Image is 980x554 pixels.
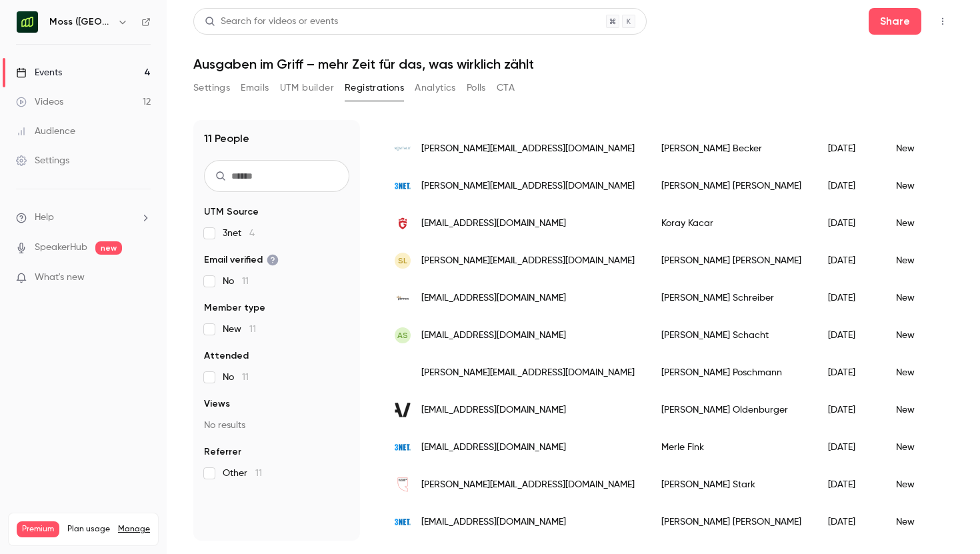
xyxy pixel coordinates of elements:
div: New [883,354,967,391]
span: [PERSON_NAME][EMAIL_ADDRESS][DOMAIN_NAME] [421,478,635,492]
span: Plan usage [67,524,110,535]
div: [DATE] [815,503,883,541]
img: 3net.de [395,439,411,455]
div: [PERSON_NAME] [PERSON_NAME] [648,242,815,279]
div: [PERSON_NAME] Stark [648,466,815,503]
span: 4 [249,229,255,238]
h1: Ausgaben im Griff – mehr Zeit für das, was wirklich zählt [193,56,953,72]
span: Other [223,467,262,480]
div: New [883,130,967,167]
span: No [223,371,249,384]
span: [EMAIL_ADDRESS][DOMAIN_NAME] [421,441,566,455]
div: Events [16,66,62,79]
span: Member type [204,301,265,315]
li: help-dropdown-opener [16,211,151,225]
img: glanzburg.de [395,215,411,231]
span: UTM Source [204,205,259,219]
p: No results [204,419,349,432]
span: 11 [242,373,249,382]
div: [PERSON_NAME] Oldenburger [648,391,815,429]
img: 3net.de [395,178,411,194]
div: [DATE] [815,167,883,205]
div: [DATE] [815,466,883,503]
span: [EMAIL_ADDRESS][DOMAIN_NAME] [421,403,566,417]
div: [PERSON_NAME] Schacht [648,317,815,354]
span: New [223,323,256,336]
span: 11 [242,277,249,286]
div: Search for videos or events [205,15,338,29]
div: New [883,317,967,354]
div: New [883,503,967,541]
button: UTM builder [280,77,334,99]
h6: Moss ([GEOGRAPHIC_DATA]) [49,15,112,29]
span: What's new [35,271,85,285]
span: No [223,275,249,288]
span: Help [35,211,54,225]
div: [DATE] [815,205,883,242]
img: nbs-partners.de [395,290,411,306]
span: new [95,241,122,255]
span: [PERSON_NAME][EMAIL_ADDRESS][DOMAIN_NAME] [421,366,635,380]
span: Referrer [204,445,241,459]
button: Polls [467,77,486,99]
img: altonaer-theater.de [395,477,411,493]
img: 3net.de [395,514,411,530]
div: [PERSON_NAME] Schreiber [648,279,815,317]
span: [EMAIL_ADDRESS][DOMAIN_NAME] [421,329,566,343]
a: SpeakerHub [35,241,87,255]
span: 11 [255,469,262,478]
button: Emails [241,77,269,99]
button: Registrations [345,77,404,99]
div: [DATE] [815,279,883,317]
div: New [883,279,967,317]
button: Settings [193,77,230,99]
img: greier.group [395,365,411,381]
div: [PERSON_NAME] Poschmann [648,354,815,391]
span: [EMAIL_ADDRESS][DOMAIN_NAME] [421,217,566,231]
a: Manage [118,524,150,535]
h1: 11 People [204,131,249,147]
span: AS [397,329,408,341]
div: [DATE] [815,391,883,429]
span: Attended [204,349,249,363]
span: Views [204,397,230,411]
span: [EMAIL_ADDRESS][DOMAIN_NAME] [421,291,566,305]
span: SL [398,255,407,267]
div: [DATE] [815,354,883,391]
div: [DATE] [815,429,883,466]
div: [DATE] [815,130,883,167]
img: novitalis.com [395,141,411,157]
div: [DATE] [815,242,883,279]
div: Koray Kacar [648,205,815,242]
div: Settings [16,154,69,167]
div: New [883,242,967,279]
button: Share [869,8,921,35]
div: New [883,391,967,429]
div: Videos [16,95,63,109]
span: 11 [249,325,256,334]
span: 3net [223,227,255,240]
div: New [883,205,967,242]
img: Moss (DE) [17,11,38,33]
div: Audience [16,125,75,138]
img: afrikaverein.de [395,402,411,418]
span: [EMAIL_ADDRESS][DOMAIN_NAME] [421,515,566,529]
span: Email verified [204,253,279,267]
iframe: Noticeable Trigger [135,272,151,284]
div: [PERSON_NAME] [PERSON_NAME] [648,503,815,541]
span: [PERSON_NAME][EMAIL_ADDRESS][DOMAIN_NAME] [421,179,635,193]
button: Analytics [415,77,456,99]
div: New [883,429,967,466]
span: [PERSON_NAME][EMAIL_ADDRESS][DOMAIN_NAME] [421,142,635,156]
section: facet-groups [204,205,349,480]
div: [PERSON_NAME] Becker [648,130,815,167]
div: Merle Fink [648,429,815,466]
button: CTA [497,77,515,99]
div: New [883,167,967,205]
div: New [883,466,967,503]
div: [DATE] [815,317,883,354]
span: [PERSON_NAME][EMAIL_ADDRESS][DOMAIN_NAME] [421,254,635,268]
div: [PERSON_NAME] [PERSON_NAME] [648,167,815,205]
span: Premium [17,521,59,537]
